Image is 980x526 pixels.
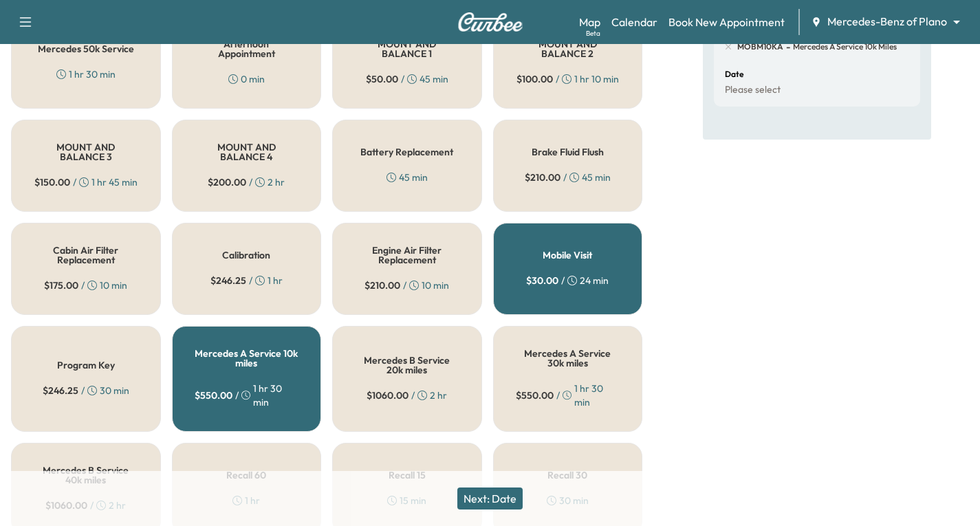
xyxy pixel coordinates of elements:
[725,84,781,96] p: Please select
[611,14,657,30] a: Calendar
[57,360,115,370] h5: Program Key
[516,72,553,86] span: $ 100.00
[457,12,523,32] img: Curbee Logo
[38,44,134,54] h5: Mercedes 50k Service
[543,250,592,260] h5: Mobile Visit
[34,465,138,485] h5: Mercedes B Service 40k miles
[457,487,523,509] button: Next: Date
[210,274,283,287] div: / 1 hr
[725,70,743,78] h6: Date
[525,171,560,184] span: $ 210.00
[366,72,448,86] div: / 45 min
[44,278,127,292] div: / 10 min
[208,175,285,189] div: / 2 hr
[367,388,447,402] div: / 2 hr
[516,39,620,58] h5: MOUNT AND BALANCE 2
[210,274,246,287] span: $ 246.25
[386,171,428,184] div: 45 min
[516,382,620,409] div: / 1 hr 30 min
[586,28,600,39] div: Beta
[360,147,453,157] h5: Battery Replacement
[532,147,604,157] h5: Brake Fluid Flush
[34,245,138,265] h5: Cabin Air Filter Replacement
[34,175,70,189] span: $ 150.00
[56,67,116,81] div: 1 hr 30 min
[579,14,600,30] a: MapBeta
[526,274,558,287] span: $ 30.00
[195,349,299,368] h5: Mercedes A Service 10k miles
[526,274,609,287] div: / 24 min
[737,41,783,52] span: MOBM10KA
[364,278,449,292] div: / 10 min
[195,388,232,402] span: $ 550.00
[790,41,897,52] span: Mercedes A Service 10k miles
[222,250,270,260] h5: Calibration
[34,142,138,162] h5: MOUNT AND BALANCE 3
[525,171,611,184] div: / 45 min
[366,72,398,86] span: $ 50.00
[355,245,459,265] h5: Engine Air Filter Replacement
[547,470,587,480] h5: Recall 30
[516,388,554,402] span: $ 550.00
[783,40,790,54] span: -
[827,14,947,30] span: Mercedes-Benz of Plano
[226,470,266,480] h5: Recall 60
[367,388,409,402] span: $ 1060.00
[355,39,459,58] h5: MOUNT AND BALANCE 1
[43,384,129,397] div: / 30 min
[364,278,400,292] span: $ 210.00
[355,355,459,375] h5: Mercedes B Service 20k miles
[228,72,265,86] div: 0 min
[195,39,299,58] h5: Afternoon Appointment
[516,72,619,86] div: / 1 hr 10 min
[43,384,78,397] span: $ 246.25
[195,382,299,409] div: / 1 hr 30 min
[195,142,299,162] h5: MOUNT AND BALANCE 4
[34,175,138,189] div: / 1 hr 45 min
[208,175,246,189] span: $ 200.00
[516,349,620,368] h5: Mercedes A Service 30k miles
[389,470,426,480] h5: Recall 15
[668,14,785,30] a: Book New Appointment
[44,278,78,292] span: $ 175.00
